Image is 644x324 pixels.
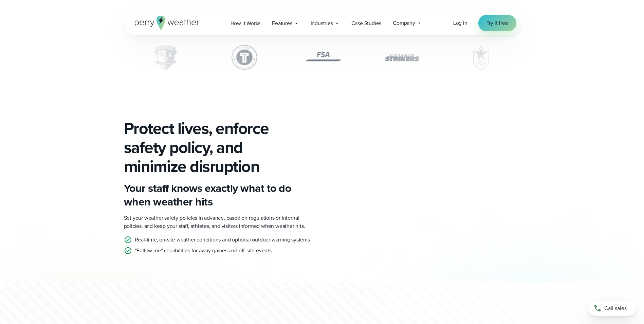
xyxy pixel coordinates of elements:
div: slideshow [124,41,520,78]
span: Log in [453,19,467,27]
a: Try it free [478,15,516,31]
a: Call sales [588,301,636,316]
a: How it Works [225,16,266,30]
p: “Follow me” capabilities for away games and off-site events [135,247,272,255]
div: 4 of 6 [300,41,346,75]
div: 5 of 6 [379,41,425,75]
span: Industries [311,19,333,28]
span: Company [393,19,415,27]
span: Set your weather safety policies in advance, based on regulations or internal policies, and keep ... [124,214,305,230]
span: Try it free [486,19,508,27]
div: 2 of 6 [143,41,189,75]
img: Richmond Strikers [379,41,425,75]
h2: Protect lives, enforce safety policy, and minimize disruption [124,119,317,176]
div: 3 of 6 [221,41,268,75]
span: Features [272,19,292,28]
img: NC-FC.svg [458,41,504,75]
a: Log in [453,19,467,27]
img: TTi Soccer [221,41,268,75]
span: How it Works [231,19,261,28]
a: Case Studies [346,16,387,30]
img: Baton-Rouge-Soccer.svg [143,41,189,75]
p: Real-time, on-site weather conditions and optional outdoor warning systems [135,236,310,244]
h3: Your staff knows exactly what to do when weather hits [124,181,317,209]
div: 6 of 6 [458,41,504,75]
span: Call sales [604,304,627,312]
img: Fairfield Sports Association [300,41,346,75]
span: Case Studies [351,19,382,28]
